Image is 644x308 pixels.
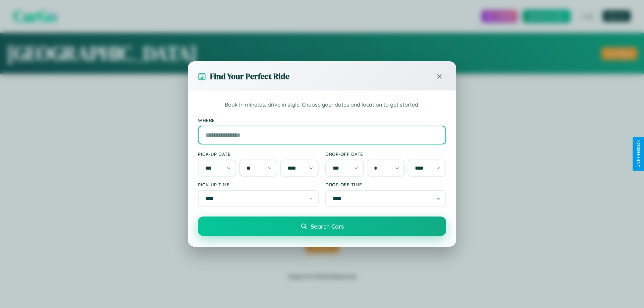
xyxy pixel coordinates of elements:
[311,223,344,230] span: Search Cars
[198,151,319,157] label: Pick-up Date
[198,101,446,109] p: Book in minutes, drive in style. Choose your dates and location to get started.
[198,217,446,236] button: Search Cars
[198,117,446,123] label: Where
[325,182,446,187] label: Drop-off Time
[210,71,289,82] h3: Find Your Perfect Ride
[325,151,446,157] label: Drop-off Date
[198,182,319,187] label: Pick-up Time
